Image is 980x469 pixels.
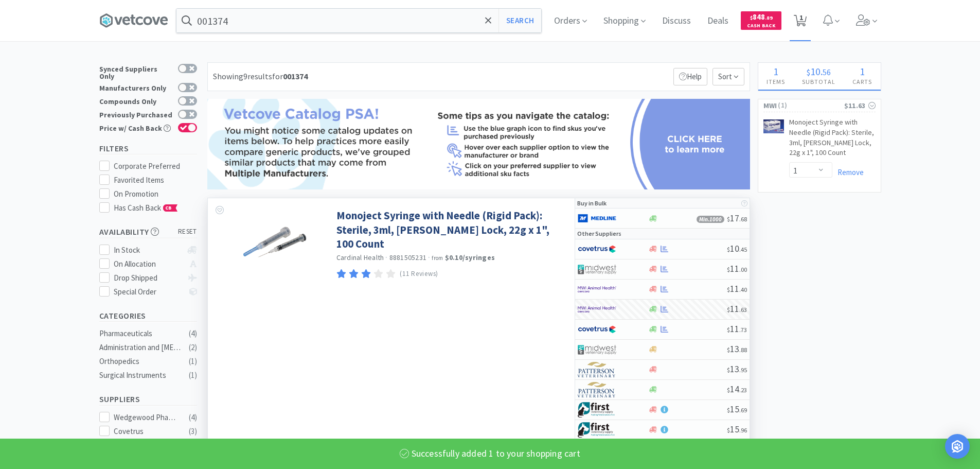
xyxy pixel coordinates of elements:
[747,23,775,30] span: Cash Back
[432,254,443,262] span: from
[739,346,747,354] span: . 88
[99,110,173,118] div: Previously Purchased
[389,253,427,262] span: 8881505231
[823,67,831,77] span: 56
[739,366,747,374] span: . 95
[727,303,747,315] span: 11
[114,286,182,298] div: Special Order
[336,253,384,262] a: Cardinal Health
[99,341,183,354] div: Administration and [MEDICAL_DATA]
[189,341,197,354] div: ( 2 )
[578,322,616,337] img: 77fca1acd8b6420a9015268ca798ef17_1.png
[739,246,747,253] span: . 45
[578,402,616,418] img: 67d67680309e4a0bb49a5ff0391dcc42_6.png
[336,209,564,251] a: Monoject Syringe with Needle (Rigid Pack): Sterile, 3ml, [PERSON_NAME] Lock, 22g x 1", 100 Count
[727,246,730,253] span: $
[739,286,747,293] span: . 40
[577,229,621,238] p: Other Suppliers
[99,143,197,154] h5: Filters
[739,426,747,434] span: . 96
[498,9,541,32] button: Search
[578,422,616,438] img: 67d67680309e4a0bb49a5ff0391dcc42_6.png
[727,263,747,274] span: 11
[99,83,173,92] div: Manufacturers Only
[727,346,730,354] span: $
[578,382,616,397] img: f5e969b455434c6296c6d81ef179fa71_3.png
[578,282,616,297] img: f6b2451649754179b5b4e0c70c3f7cb0_2.png
[207,99,750,189] img: 08edbb005b234df882a22db34cb3bd36.png
[385,253,387,262] span: ·
[99,310,197,322] h5: Categories
[99,123,173,132] div: Price w/ Cash Back
[727,366,730,374] span: $
[727,343,747,355] span: 13
[844,77,881,86] h4: Carts
[114,425,177,438] div: Covetrus
[727,406,730,414] span: $
[99,393,197,405] h5: Suppliers
[578,241,616,257] img: 77fca1acd8b6420a9015268ca798ef17_1.png
[176,9,541,32] input: Search by item, sku, manufacturer, ingredient, size...
[578,362,616,377] img: f5e969b455434c6296c6d81ef179fa71_3.png
[114,244,182,256] div: In Stock
[114,188,197,200] div: On Promotion
[189,369,197,381] div: ( 1 )
[658,16,695,26] a: Discuss
[794,66,844,77] div: .
[272,71,308,81] span: for
[114,160,197,172] div: Corporate Preferred
[99,64,173,80] div: Synced Suppliers Only
[578,302,616,317] img: f6b2451649754179b5b4e0c70c3f7cb0_2.png
[727,423,747,435] span: 15
[727,283,747,294] span: 11
[750,12,773,22] span: 848
[712,68,744,85] span: Sort
[758,77,794,86] h4: Items
[727,242,747,254] span: 10
[739,406,747,414] span: . 69
[765,14,773,21] span: . 89
[844,100,876,111] div: $11.63
[807,67,810,77] span: $
[727,386,730,394] span: $
[114,203,178,213] span: Has Cash Back
[178,227,197,237] span: reset
[727,383,747,395] span: 14
[99,327,183,340] div: Pharmaceuticals
[114,272,182,284] div: Drop Shipped
[810,65,821,78] span: 10
[727,403,747,415] span: 15
[114,174,197,186] div: Favorited Items
[739,215,747,223] span: . 68
[697,216,724,223] span: Min. 1000
[164,205,174,211] span: CB
[703,16,733,26] a: Deals
[777,100,844,111] span: ( 1 )
[727,426,730,434] span: $
[727,286,730,293] span: $
[428,253,430,262] span: ·
[790,18,811,27] a: 1
[739,266,747,273] span: . 00
[577,198,607,208] p: Buy in Bulk
[673,68,707,85] p: Help
[773,65,778,78] span: 1
[727,212,747,224] span: 17
[763,119,784,133] img: c8f0e45c8fc74c11bb01aa1e6e38b6bc_1663.png
[750,14,753,21] span: $
[99,226,197,238] h5: Availability
[789,117,876,162] a: Monoject Syringe with Needle (Rigid Pack): Sterile, 3ml, [PERSON_NAME] Lock, 22g x 1", 100 Count
[741,7,781,34] a: $848.89Cash Back
[727,306,730,314] span: $
[114,258,182,270] div: On Allocation
[578,342,616,357] img: 4dd14cff54a648ac9e977f0c5da9bc2e_5.png
[727,215,730,223] span: $
[794,77,844,86] h4: Subtotal
[763,100,777,111] span: MWI
[445,253,495,262] strong: $0.10 / syringes
[860,65,865,78] span: 1
[739,326,747,334] span: . 73
[283,71,308,81] strong: 001374
[99,355,183,368] div: Orthopedics
[727,323,747,335] span: 11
